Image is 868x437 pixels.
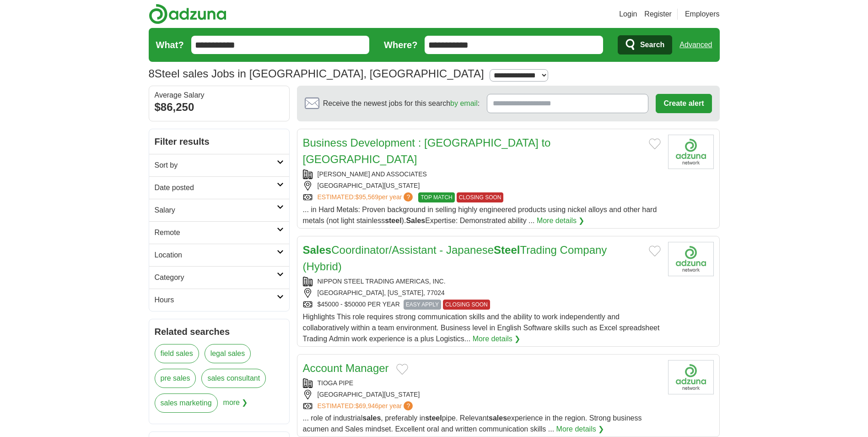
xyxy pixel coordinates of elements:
[406,217,425,224] strong: Sales
[201,369,266,388] a: sales consultant
[155,250,277,261] h2: Location
[668,135,714,169] img: Company logo
[649,246,661,257] button: Add to favorite jobs
[149,266,289,289] a: Category
[679,36,712,54] a: Advanced
[155,325,284,339] h2: Related searches
[323,98,480,109] span: Receive the newest jobs for this search :
[149,129,289,154] h2: Filter results
[425,414,442,422] strong: steel
[443,300,490,310] span: CLOSING SOON
[494,244,520,256] strong: Steel
[156,38,184,52] label: What?
[155,92,284,99] div: Average Salary
[149,154,289,176] a: Sort by
[155,227,277,238] h2: Remote
[396,364,408,375] button: Add to favorite jobs
[656,94,712,113] button: Create alert
[668,242,714,276] img: Company logo
[303,313,660,343] span: Highlights This role requires strong communication skills and the ability to work independently a...
[303,390,661,399] div: [GEOGRAPHIC_DATA][US_STATE]
[155,344,199,363] a: field sales
[149,289,289,311] a: Hours
[155,369,196,388] a: pre sales
[418,192,454,202] span: TOP MATCH
[149,221,289,244] a: Remote
[149,66,155,82] span: 8
[149,67,484,80] h1: Steel sales Jobs in [GEOGRAPHIC_DATA], [GEOGRAPHIC_DATA]
[303,277,661,286] div: NIPPON STEEL TRADING AMERICAS, INC.
[155,393,218,413] a: sales marketing
[303,300,661,310] div: $45000 - $50000 PER YEAR
[318,401,415,411] a: ESTIMATED:$69,946per year?
[303,244,607,273] a: SalesCoordinator/Assistant - JapaneseSteelTrading Company (Hybrid)
[155,295,277,306] h2: Hours
[155,99,284,115] div: $86,250
[355,402,378,410] span: $69,946
[619,9,637,20] a: Login
[303,362,389,374] a: Account Manager
[303,378,661,388] div: TIOGA PIPE
[355,193,378,201] span: $95,569
[303,137,551,165] a: Business Development : [GEOGRAPHIC_DATA] to [GEOGRAPHIC_DATA]
[303,414,642,433] span: ... role of industrial , preferably in pipe. Relevant experience in the region. Strong business a...
[457,192,504,202] span: CLOSING SOON
[155,182,277,193] h2: Date posted
[205,344,251,363] a: legal sales
[404,401,413,410] span: ?
[668,360,714,394] img: Company logo
[385,217,401,224] strong: steel
[685,9,720,20] a: Employers
[556,424,604,435] a: More details ❯
[537,215,585,226] a: More details ❯
[303,206,657,224] span: ... in Hard Metals: Proven background in selling highly engineered products using nickel alloys a...
[149,244,289,266] a: Location
[644,9,672,20] a: Register
[384,38,417,52] label: Where?
[303,181,661,191] div: [GEOGRAPHIC_DATA][US_STATE]
[404,192,413,202] span: ?
[303,288,661,298] div: [GEOGRAPHIC_DATA], [US_STATE], 77024
[155,272,277,283] h2: Category
[155,205,277,216] h2: Salary
[618,35,672,55] button: Search
[303,244,332,256] strong: Sales
[223,393,248,418] span: more ❯
[155,160,277,171] h2: Sort by
[489,414,507,422] strong: sales
[649,138,661,149] button: Add to favorite jobs
[450,99,478,107] a: by email
[149,4,226,24] img: Adzuna logo
[318,192,415,202] a: ESTIMATED:$95,569per year?
[473,333,521,344] a: More details ❯
[149,199,289,221] a: Salary
[640,36,664,54] span: Search
[149,176,289,199] a: Date posted
[303,169,661,179] div: [PERSON_NAME] AND ASSOCIATES
[362,414,381,422] strong: sales
[404,300,441,310] span: EASY APPLY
